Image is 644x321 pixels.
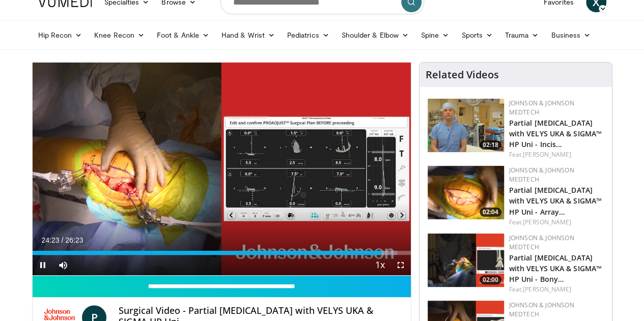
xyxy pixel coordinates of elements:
[509,253,602,284] a: Partial [MEDICAL_DATA] with VELYS UKA & SIGMA™ HP Uni - Bony…
[33,251,411,255] div: Progress Bar
[32,25,89,45] a: Hip Recon
[509,150,604,159] div: Feat.
[426,69,499,81] h4: Related Videos
[215,25,281,45] a: Hand & Wrist
[428,234,504,287] img: 10880183-925c-4d1d-aa73-511a6d8478f5.png.150x105_q85_crop-smart_upscale.png
[281,25,335,45] a: Pediatrics
[33,63,411,276] video-js: Video Player
[499,25,545,45] a: Trauma
[370,255,390,275] button: Playback Rate
[88,25,151,45] a: Knee Recon
[509,185,602,216] a: Partial [MEDICAL_DATA] with VELYS UKA & SIGMA™ HP Uni - Array…
[42,236,60,244] span: 24:23
[53,255,73,275] button: Mute
[523,150,571,159] a: [PERSON_NAME]
[509,218,604,227] div: Feat.
[545,25,597,45] a: Business
[62,236,64,244] span: /
[428,234,504,287] a: 02:00
[509,99,574,116] a: Johnson & Johnson MedTech
[509,118,602,149] a: Partial [MEDICAL_DATA] with VELYS UKA & SIGMA™ HP Uni - Incis…
[509,285,604,294] div: Feat.
[428,166,504,219] a: 02:04
[480,275,501,284] span: 02:00
[428,166,504,219] img: de91269e-dc9f-44d3-9315-4c54a60fc0f6.png.150x105_q85_crop-smart_upscale.png
[523,218,571,226] a: [PERSON_NAME]
[480,208,501,217] span: 02:04
[428,99,504,152] a: 02:18
[390,255,411,275] button: Fullscreen
[509,234,574,251] a: Johnson & Johnson MedTech
[65,236,83,244] span: 26:23
[428,99,504,152] img: 54cbb26e-ac4b-4a39-a481-95817778ae11.png.150x105_q85_crop-smart_upscale.png
[33,255,53,275] button: Pause
[335,25,415,45] a: Shoulder & Elbow
[523,285,571,294] a: [PERSON_NAME]
[509,301,574,318] a: Johnson & Johnson MedTech
[455,25,499,45] a: Sports
[509,166,574,184] a: Johnson & Johnson MedTech
[415,25,455,45] a: Spine
[480,140,501,150] span: 02:18
[151,25,215,45] a: Foot & Ankle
